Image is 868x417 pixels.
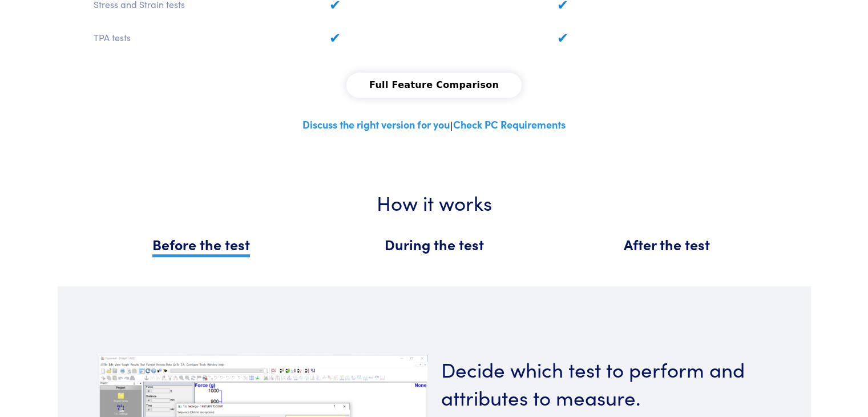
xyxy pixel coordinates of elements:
td: ✔ [321,21,547,53]
span: During the test [385,234,484,254]
a: Discuss the right version for you [302,117,450,131]
a: Check PC Requirements [453,117,566,131]
button: Full Feature Comparison [346,73,522,98]
h3: How it works [92,188,777,216]
span: After the test [624,234,710,254]
span: Before the test [152,234,250,257]
td: TPA tests [93,21,320,53]
td: ✔ [548,21,775,53]
div: | [85,116,784,133]
h3: Decide which test to perform and attributes to measure. [441,355,770,411]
